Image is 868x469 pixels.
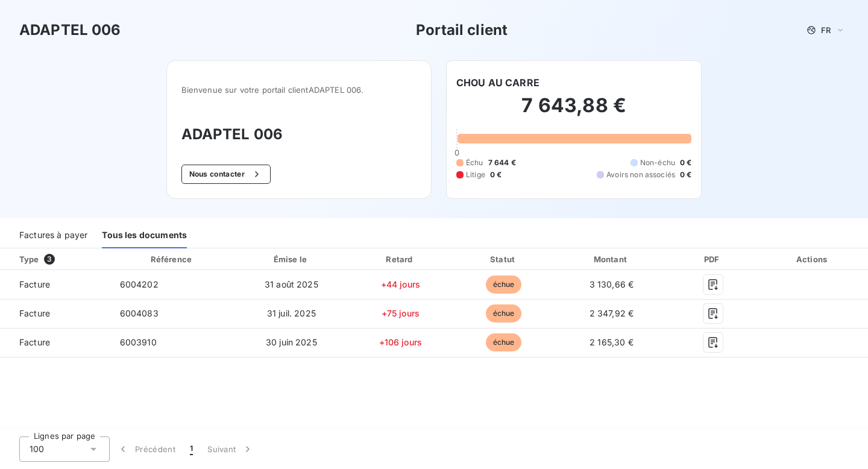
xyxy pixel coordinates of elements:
[416,19,508,41] h3: Portail client
[30,443,44,455] span: 100
[10,307,101,319] span: Facture
[590,337,634,347] span: 2 165,30 €
[19,19,121,41] h3: ADAPTEL 006
[120,279,159,289] span: 6004202
[181,85,417,95] span: Bienvenue sur votre portail client ADAPTEL 006 .
[488,157,516,168] span: 7 644 €
[760,253,866,265] div: Actions
[486,333,522,351] span: échue
[265,279,318,289] span: 31 août 2025
[266,337,317,347] span: 30 juin 2025
[490,169,502,180] span: 0 €
[590,279,634,289] span: 3 130,66 €
[181,124,417,145] h3: ADAPTEL 006
[382,308,420,318] span: +75 jours
[456,93,691,130] h2: 7 643,88 €
[455,253,552,265] div: Statut
[671,253,755,265] div: PDF
[590,308,634,318] span: 2 347,92 €
[606,169,675,180] span: Avoirs non associés
[486,304,522,323] span: échue
[640,157,675,168] span: Non-échu
[110,436,183,462] button: Précédent
[267,308,316,318] span: 31 juil. 2025
[200,436,261,462] button: Suivant
[12,253,108,265] div: Type
[680,157,691,168] span: 0 €
[466,157,483,168] span: Échu
[454,148,459,157] span: 0
[680,169,691,180] span: 0 €
[821,25,831,35] span: FR
[151,254,192,264] div: Référence
[466,169,485,180] span: Litige
[190,443,193,455] span: 1
[181,165,271,184] button: Nous contacter
[381,279,420,289] span: +44 jours
[237,253,346,265] div: Émise le
[379,337,423,347] span: +106 jours
[456,75,539,90] h6: CHOU AU CARRE
[351,253,450,265] div: Retard
[10,279,101,291] span: Facture
[557,253,665,265] div: Montant
[183,436,200,462] button: 1
[120,308,159,318] span: 6004083
[10,336,101,348] span: Facture
[102,223,187,248] div: Tous les documents
[44,254,55,265] span: 3
[486,275,522,294] span: échue
[120,337,157,347] span: 6003910
[19,223,87,248] div: Factures à payer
